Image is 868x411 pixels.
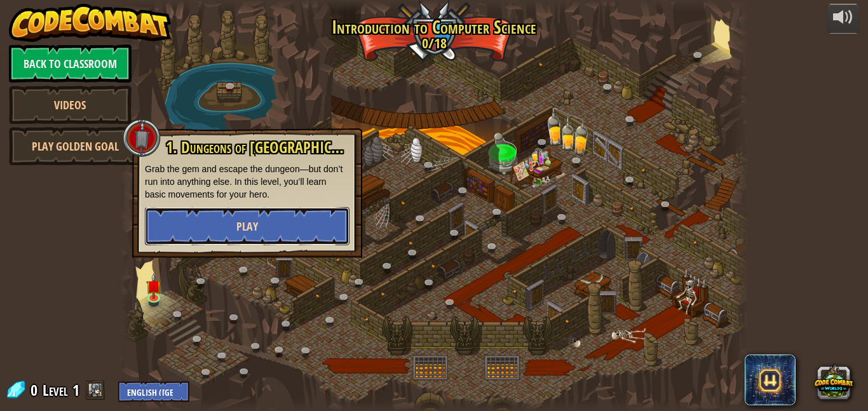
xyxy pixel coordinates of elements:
button: Play [145,207,349,245]
span: 1 [72,380,79,400]
a: Videos [9,86,132,124]
span: 0 [31,380,41,400]
span: Play [236,219,258,234]
button: Adjust volume [827,4,859,34]
span: Level [43,380,68,401]
p: Grab the gem and escape the dungeon—but don’t run into anything else. In this level, you’ll learn... [145,163,349,201]
img: CodeCombat - Learn how to code by playing a game [9,4,172,42]
a: Back to Classroom [9,44,132,83]
a: Play Golden Goal [9,127,142,165]
span: 1. Dungeons of [GEOGRAPHIC_DATA] [166,137,372,158]
img: level-banner-unstarted.png [147,273,161,299]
